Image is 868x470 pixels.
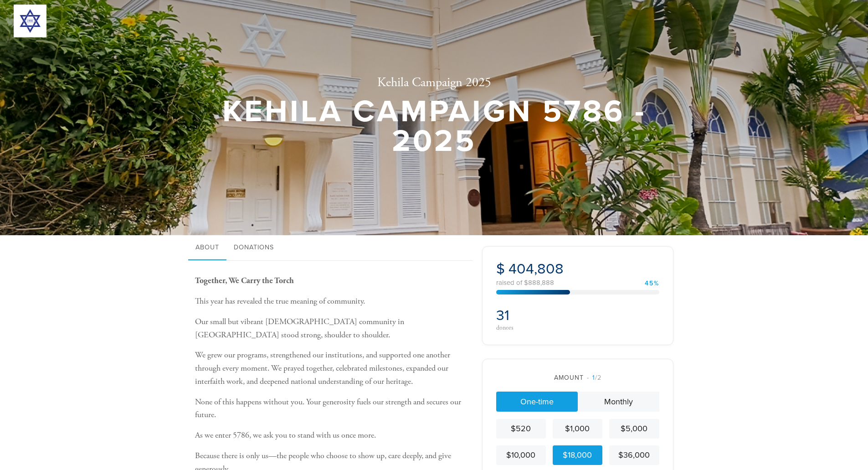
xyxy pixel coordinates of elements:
[556,449,599,461] div: $18,000
[500,423,542,435] div: $520
[592,374,595,382] span: 1
[645,280,659,287] div: 45%
[609,419,659,439] a: $5,000
[553,445,602,465] a: $18,000
[496,325,575,331] div: donors
[226,235,281,261] a: Donations
[496,419,546,439] a: $520
[496,445,546,465] a: $10,000
[496,307,575,324] h2: 31
[195,295,468,308] p: This year has revealed the true meaning of community.
[500,449,542,461] div: $10,000
[195,396,468,422] p: None of this happens without you. Your generosity fuels our strength and secures our future.
[496,373,659,382] div: Amount
[508,260,564,278] span: 404,808
[556,423,599,435] div: $1,000
[553,419,602,439] a: $1,000
[496,279,659,286] div: raised of $888,888
[220,75,648,91] h2: Kehila Campaign 2025
[14,5,46,37] img: 300x300_JWB%20logo.png
[496,260,505,278] span: $
[195,429,468,442] p: As we enter 5786, we ask you to stand with us once more.
[195,349,468,388] p: We grew our programs, strengthened our institutions, and supported one another through every mome...
[195,315,468,342] p: Our small but vibrant [DEMOGRAPHIC_DATA] community in [GEOGRAPHIC_DATA] stood strong, shoulder to...
[613,449,655,461] div: $36,000
[587,374,601,382] span: /2
[613,423,655,435] div: $5,000
[496,392,578,412] a: One-time
[188,235,226,261] a: About
[578,392,659,412] a: Monthly
[609,445,659,465] a: $36,000
[195,275,294,286] b: Together, We Carry the Torch
[220,97,648,156] h1: Kehila Campaign 5786 - 2025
